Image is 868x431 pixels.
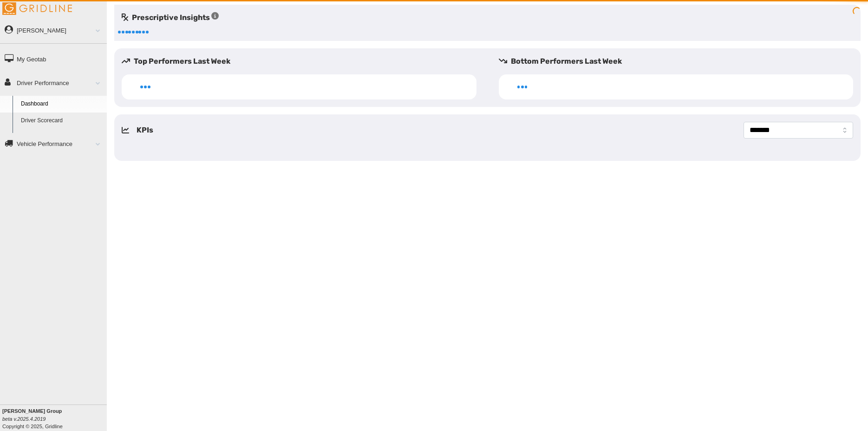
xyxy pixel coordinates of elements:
[122,12,219,23] h5: Prescriptive Insights
[499,56,861,67] h5: Bottom Performers Last Week
[137,125,153,136] h5: KPIs
[17,113,107,129] a: Driver Scorecard
[2,407,107,430] div: Copyright © 2025, Gridline
[122,56,484,67] h5: Top Performers Last Week
[17,129,107,146] a: Idle Cost
[2,2,72,15] img: Gridline
[17,96,107,113] a: Dashboard
[2,408,62,414] b: [PERSON_NAME] Group
[2,416,46,422] i: beta v.2025.4.2019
